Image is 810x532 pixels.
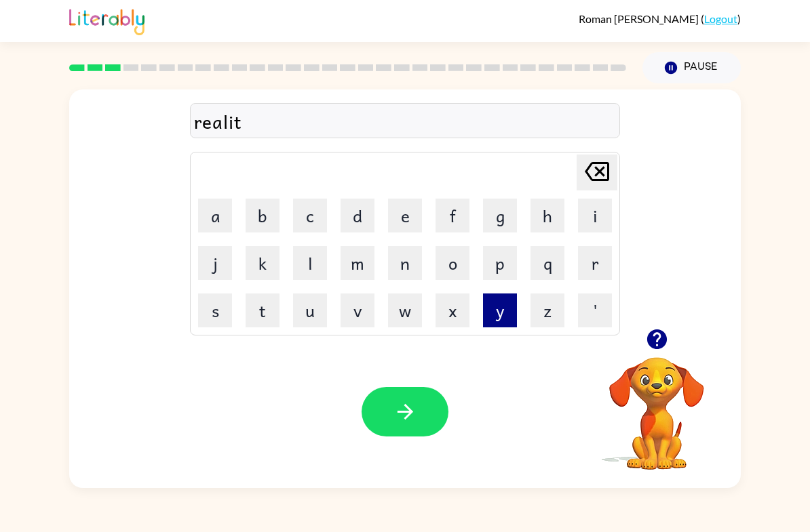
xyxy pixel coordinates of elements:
a: Logout [704,12,737,25]
button: u [293,293,327,327]
button: t [246,293,279,327]
button: b [246,199,279,232]
button: r [578,246,612,280]
div: realit [194,107,616,136]
button: v [341,293,374,327]
img: Literably [69,5,144,35]
button: f [436,199,469,232]
button: o [436,246,469,280]
video: Your browser must support playing .mp4 files to use Literably. Please try using another browser. [589,336,725,472]
button: z [531,293,564,327]
div: ( ) [579,12,741,25]
button: m [341,246,374,280]
button: ' [578,293,612,327]
button: g [483,199,517,232]
button: l [293,246,327,280]
span: Roman [PERSON_NAME] [579,12,701,25]
button: w [388,293,422,327]
button: i [578,199,612,232]
button: y [483,293,517,327]
button: a [198,199,232,232]
button: c [293,199,327,232]
button: p [483,246,517,280]
button: d [341,199,374,232]
button: e [388,199,422,232]
button: k [246,246,279,280]
button: Pause [642,52,741,83]
button: s [198,293,232,327]
button: j [198,246,232,280]
button: x [436,293,469,327]
button: n [388,246,422,280]
button: q [531,246,564,280]
button: h [531,199,564,232]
